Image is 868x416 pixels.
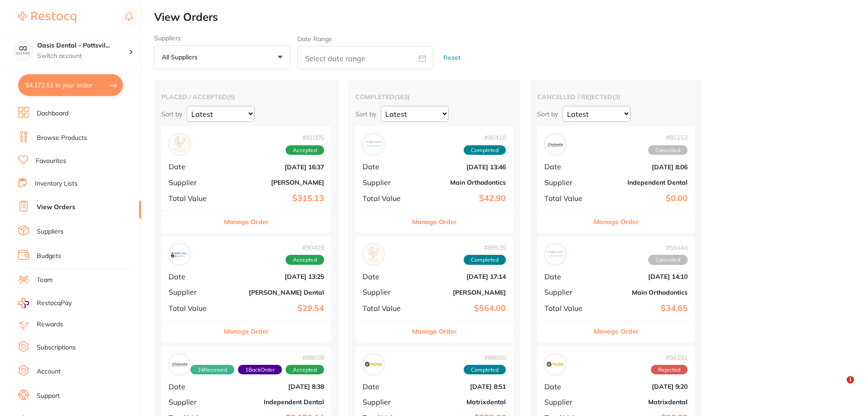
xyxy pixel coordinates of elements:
span: Received [190,365,234,375]
img: Main Orthodontics [547,246,564,263]
a: RestocqPay [18,298,72,308]
span: Back orders [238,365,282,375]
button: Manage Order [224,211,269,233]
a: Team [37,276,53,285]
a: Account [37,367,61,376]
span: # 88658 [190,354,324,361]
span: Total Value [544,304,590,312]
span: Total Value [363,194,408,202]
b: $564.00 [415,304,506,313]
span: Date [544,163,590,171]
img: Oasis Dental - Pottsville [14,42,32,60]
b: [DATE] 13:25 [225,273,324,280]
b: [PERSON_NAME] [415,289,506,296]
b: Matrixdental [597,398,688,406]
span: 1 [847,376,854,383]
b: [DATE] 8:06 [597,163,688,171]
span: Completed [464,255,506,265]
span: Supplier [363,288,408,296]
img: Matrixdental [365,356,382,373]
b: Independent Dental [597,179,688,186]
h2: placed / accepted ( 5 ) [161,93,331,101]
button: Manage Order [594,211,639,233]
b: [DATE] 8:51 [415,383,506,390]
span: Supplier [544,398,590,406]
span: Date [363,273,408,281]
span: # 90403 [286,244,324,251]
span: Cancelled [648,145,688,155]
h4: Oasis Dental - Pottsville [37,41,129,50]
b: Matrixdental [415,398,506,406]
button: All suppliers [154,45,290,70]
span: Date [169,273,218,281]
span: Supplier [363,178,408,186]
span: # 88665 [464,354,506,361]
button: Manage Order [224,320,269,342]
span: Total Value [169,304,218,312]
img: Matrixdental [547,356,564,373]
b: $29.54 [225,304,324,313]
button: $4,172.51 in your order [18,74,123,96]
a: View Orders [37,203,75,212]
button: Reset [441,46,463,70]
b: [DATE] 8:38 [225,383,324,390]
span: # 90410 [464,134,506,141]
b: Main Orthodontics [597,289,688,296]
span: Supplier [169,178,218,186]
span: Supplier [169,288,218,296]
span: RestocqPay [37,299,72,308]
button: Manage Order [412,320,457,342]
b: $42.90 [415,194,506,203]
img: RestocqPay [18,298,29,308]
b: [DATE] 17:14 [415,273,506,280]
img: Henry Schein Halas [365,246,382,263]
span: Accepted [286,365,324,375]
a: Inventory Lists [35,179,78,188]
span: Date [544,273,590,281]
span: # 91005 [286,134,324,141]
span: Supplier [169,398,218,406]
span: Completed [464,145,506,155]
input: Select date range [297,46,433,69]
span: Accepted [286,145,324,155]
b: Main Orthodontics [415,179,506,186]
img: Henry Schein Halas [171,136,188,153]
span: # 85153 [648,134,688,141]
p: Sort by [355,110,376,118]
p: Sort by [537,110,558,118]
a: Dashboard [37,109,68,118]
span: Total Value [169,194,218,202]
a: Budgets [37,252,61,261]
h2: View Orders [154,11,868,24]
p: Sort by [161,110,182,118]
img: Main Orthodontics [365,136,382,153]
a: Favourites [36,157,66,166]
span: Cancelled [648,255,688,265]
b: [PERSON_NAME] [225,179,324,186]
img: Erskine Dental [171,246,188,263]
span: # 89535 [464,244,506,251]
iframe: Intercom live chat [828,376,850,398]
a: Restocq Logo [18,7,76,28]
a: Browse Products [37,134,87,143]
b: $315.13 [225,194,324,203]
span: Rejected [651,365,688,375]
a: Support [37,392,60,401]
a: Rewards [37,320,63,329]
img: Independent Dental [171,356,188,373]
b: [DATE] 14:10 [597,273,688,280]
span: Total Value [544,194,590,202]
span: # 59444 [648,244,688,251]
span: Date [363,383,408,391]
div: Erskine Dental#90403AcceptedDate[DATE] 13:25Supplier[PERSON_NAME] DentalTotal Value$29.54Manage O... [161,236,331,343]
label: Suppliers [154,34,290,42]
div: Henry Schein Halas#91005AcceptedDate[DATE] 16:37Supplier[PERSON_NAME]Total Value$315.13Manage Order [161,126,331,233]
b: [PERSON_NAME] Dental [225,289,324,296]
img: Restocq Logo [18,12,76,23]
button: Manage Order [412,211,457,233]
p: All suppliers [162,53,201,61]
b: [DATE] 13:46 [415,163,506,171]
span: Supplier [544,288,590,296]
b: $34.65 [597,304,688,313]
button: Manage Order [594,320,639,342]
